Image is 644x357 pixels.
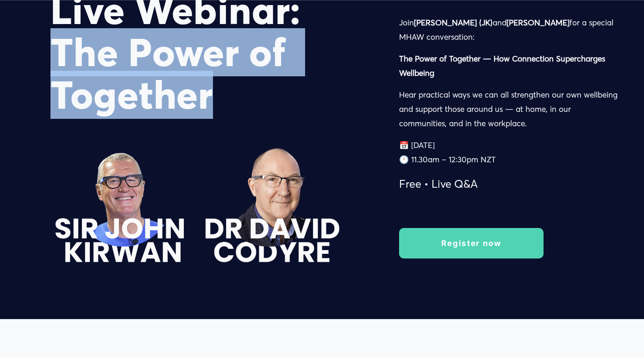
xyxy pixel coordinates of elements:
p: Hear practical ways we can all strengthen our own wellbeing and support those around us — at home... [399,88,618,130]
p: Join and for a special MHAW conversation: [399,16,618,44]
p: Free • Live Q&A [399,174,618,194]
strong: [PERSON_NAME] (JK) [414,18,493,27]
strong: [PERSON_NAME] [506,18,569,27]
p: 📅 [DATE] 🕛 11.30am – 12:30pm NZT [399,138,618,166]
a: Register now [399,228,544,259]
strong: The Power of Together — How Connection Supercharges Wellbeing [399,54,607,78]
